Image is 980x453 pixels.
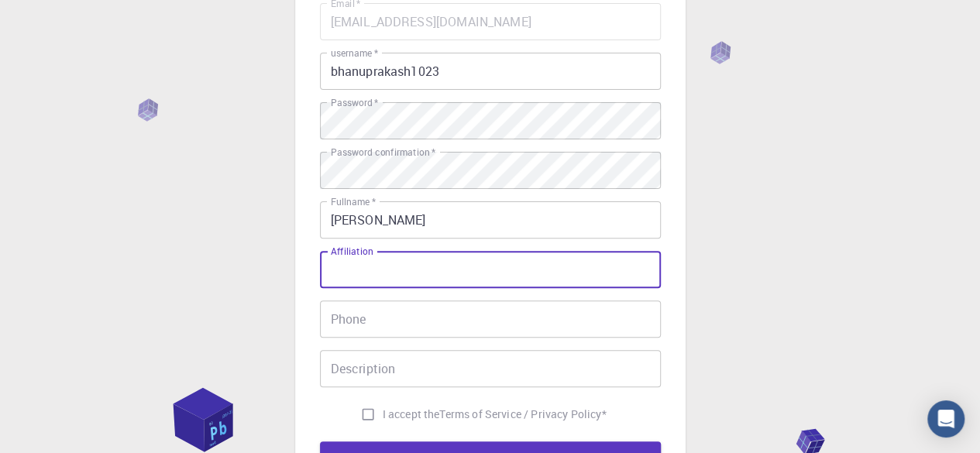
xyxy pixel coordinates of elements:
[331,245,373,258] label: Affiliation
[331,195,376,208] label: Fullname
[927,400,965,438] div: Open Intercom Messenger
[331,146,435,159] label: Password confirmation
[383,407,440,422] span: I accept the
[439,407,606,422] a: Terms of Service / Privacy Policy*
[439,407,606,422] p: Terms of Service / Privacy Policy *
[331,96,378,109] label: Password
[331,46,378,60] label: username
